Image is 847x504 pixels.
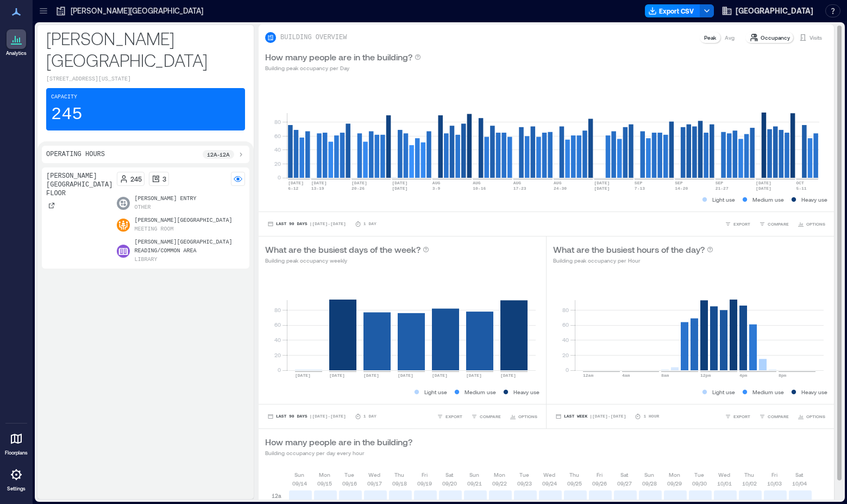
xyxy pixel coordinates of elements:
[704,33,716,42] p: Peak
[620,470,628,479] p: Sat
[278,366,281,373] tspan: 0
[733,221,750,227] span: EXPORT
[134,256,157,264] p: Library
[319,470,330,479] p: Mon
[810,33,822,42] p: Visits
[432,186,441,191] text: 3-9
[473,181,481,185] text: AUG
[274,160,281,167] tspan: 20
[642,479,657,488] p: 09/28
[134,216,232,225] p: [PERSON_NAME][GEOGRAPHIC_DATA]
[432,181,441,185] text: AUG
[723,219,752,229] button: EXPORT
[288,181,304,185] text: [DATE]
[507,411,539,422] button: OPTIONS
[725,33,735,42] p: Avg
[562,337,569,343] tspan: 40
[692,479,707,488] p: 09/30
[422,470,428,479] p: Fri
[592,479,607,488] p: 09/26
[661,373,669,378] text: 8am
[466,373,482,378] text: [DATE]
[274,337,281,343] tspan: 40
[562,352,569,358] tspan: 20
[432,373,448,378] text: [DATE]
[46,75,245,84] p: [STREET_ADDRESS][US_STATE]
[435,411,465,422] button: EXPORT
[344,470,354,479] p: Tue
[744,470,754,479] p: Thu
[162,175,166,183] p: 3
[796,181,804,185] text: OCT
[597,470,603,479] p: Fri
[768,221,789,227] span: COMPARE
[130,175,142,183] p: 245
[368,470,380,479] p: Wed
[5,450,28,456] p: Floorplans
[342,479,357,488] p: 09/16
[645,4,700,17] button: Export CSV
[465,388,496,396] p: Medium use
[467,479,482,488] p: 09/21
[566,366,569,373] tspan: 0
[718,470,730,479] p: Wed
[779,373,787,378] text: 8pm
[513,186,526,191] text: 17-23
[424,388,447,396] p: Light use
[795,411,827,422] button: OPTIONS
[700,373,711,378] text: 12pm
[718,2,817,20] button: [GEOGRAPHIC_DATA]
[554,181,562,185] text: AUG
[519,470,529,479] p: Tue
[311,181,327,185] text: [DATE]
[473,186,486,191] text: 10-16
[594,186,610,191] text: [DATE]
[134,195,196,203] p: [PERSON_NAME] Entry
[317,479,332,488] p: 09/15
[71,5,203,16] p: [PERSON_NAME][GEOGRAPHIC_DATA]
[288,186,298,191] text: 6-12
[265,411,348,422] button: Last 90 Days |[DATE]-[DATE]
[716,181,724,185] text: SEP
[207,150,230,159] p: 12a - 12a
[562,321,569,328] tspan: 60
[311,186,324,191] text: 13-19
[792,479,807,488] p: 10/04
[295,373,311,378] text: [DATE]
[494,470,505,479] p: Mon
[278,174,281,181] tspan: 0
[6,50,27,57] p: Analytics
[771,470,777,479] p: Fri
[274,307,281,313] tspan: 80
[733,413,750,420] span: EXPORT
[367,479,382,488] p: 09/17
[806,221,825,227] span: OPTIONS
[736,5,813,16] span: [GEOGRAPHIC_DATA]
[553,411,628,422] button: Last Week |[DATE]-[DATE]
[513,388,539,396] p: Heavy use
[265,51,412,64] p: How many people are in the building?
[739,373,748,378] text: 4pm
[635,181,643,185] text: SEP
[756,186,771,191] text: [DATE]
[134,238,245,256] p: [PERSON_NAME][GEOGRAPHIC_DATA] Reading/Common Area
[363,373,379,378] text: [DATE]
[543,470,555,479] p: Wed
[274,146,281,153] tspan: 40
[294,470,304,479] p: Sun
[761,33,790,42] p: Occupancy
[280,33,347,42] p: BUILDING OVERVIEW
[562,307,569,313] tspan: 80
[2,426,31,459] a: Floorplans
[669,470,680,479] p: Mon
[392,186,407,191] text: [DATE]
[675,181,683,185] text: SEP
[801,388,827,396] p: Heavy use
[469,411,503,422] button: COMPARE
[272,491,281,500] p: 12a
[757,411,791,422] button: COMPARE
[553,243,705,256] p: What are the busiest hours of the day?
[46,150,105,159] p: Operating Hours
[446,413,462,420] span: EXPORT
[583,373,593,378] text: 12am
